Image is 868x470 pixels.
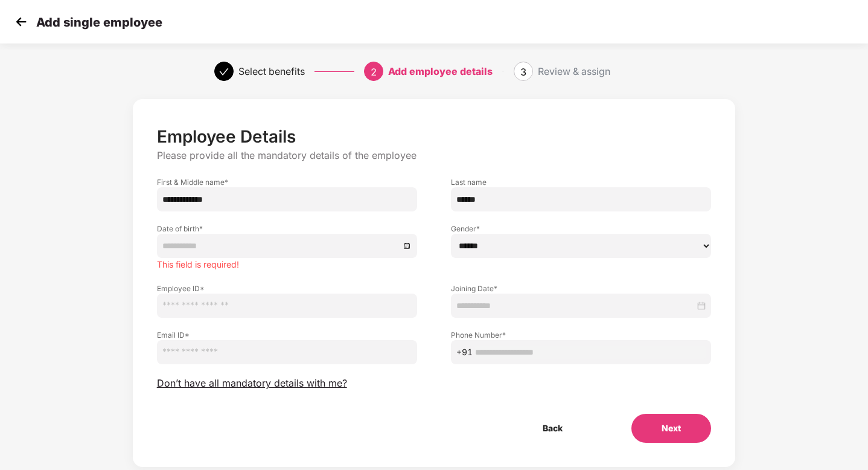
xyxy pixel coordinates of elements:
span: 3 [520,66,526,78]
span: 2 [371,66,377,78]
div: Add employee details [388,62,493,81]
button: Back [512,414,593,443]
div: Select benefits [238,62,305,81]
p: Employee Details [157,126,712,147]
label: First & Middle name [157,177,417,187]
span: +91 [456,346,473,359]
label: Date of birth [157,224,417,234]
button: Next [631,414,711,443]
label: Last name [451,177,711,187]
label: Phone Number [451,330,711,340]
span: check [219,67,229,77]
div: Review & assign [538,62,610,81]
p: Please provide all the mandatory details of the employee [157,149,712,162]
label: Employee ID [157,283,417,294]
span: Don’t have all mandatory details with me? [157,377,347,390]
img: svg+xml;base64,PHN2ZyB4bWxucz0iaHR0cDovL3d3dy53My5vcmcvMjAwMC9zdmciIHdpZHRoPSIzMCIgaGVpZ2h0PSIzMC... [12,13,30,31]
p: Add single employee [36,15,162,30]
span: This field is required! [157,259,239,269]
label: Gender [451,224,711,234]
label: Joining Date [451,283,711,294]
label: Email ID [157,330,417,340]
